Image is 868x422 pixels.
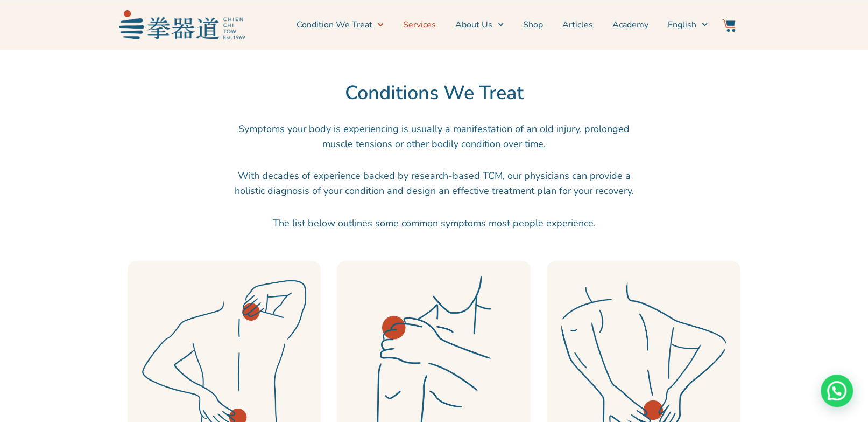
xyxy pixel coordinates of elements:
a: Shop [523,11,543,38]
a: Academy [612,11,648,38]
p: With decades of experience backed by research-based TCM, our physicians can provide a holistic di... [232,168,636,198]
nav: Menu [250,11,708,38]
a: Condition We Treat [296,11,383,38]
h2: Conditions We Treat [52,81,816,105]
a: About Us [455,11,504,38]
p: The list below outlines some common symptoms most people experience. [232,216,636,231]
a: English [668,11,708,38]
span: English [668,18,696,31]
p: Symptoms your body is experiencing is usually a manifestation of an old injury, prolonged muscle ... [232,121,636,151]
img: Website Icon-03 [722,19,735,32]
a: Services [403,11,436,38]
a: Articles [562,11,593,38]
